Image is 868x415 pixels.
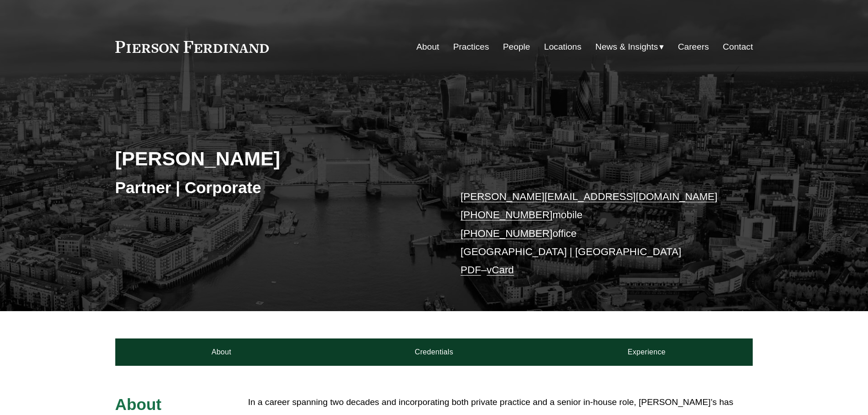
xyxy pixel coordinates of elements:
a: Contact [723,38,753,56]
a: About [115,338,328,366]
a: [PERSON_NAME][EMAIL_ADDRESS][DOMAIN_NAME] [461,191,718,202]
a: vCard [487,264,514,276]
p: mobile office [GEOGRAPHIC_DATA] | [GEOGRAPHIC_DATA] – [461,188,726,280]
a: People [503,38,530,56]
a: PDF [461,264,481,276]
a: folder dropdown [596,38,664,56]
h2: [PERSON_NAME] [115,147,434,170]
a: [PHONE_NUMBER] [461,209,553,220]
span: News & Insights [596,39,658,55]
a: Experience [540,338,753,366]
a: Locations [544,38,581,56]
a: Credentials [328,338,540,366]
a: About [416,38,439,56]
a: [PHONE_NUMBER] [461,228,553,239]
a: Careers [678,38,709,56]
h3: Partner | Corporate [115,178,434,198]
span: About [115,395,162,413]
a: Practices [453,38,489,56]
